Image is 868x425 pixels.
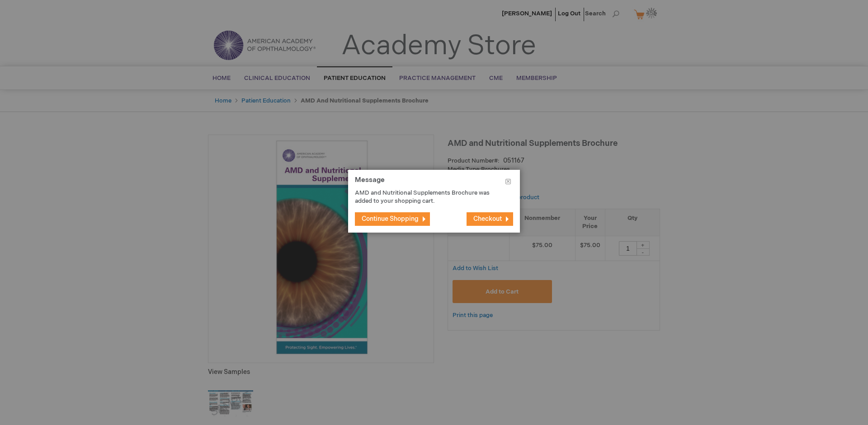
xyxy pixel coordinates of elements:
[355,177,513,189] h1: Message
[473,215,502,223] span: Checkout
[467,212,513,226] button: Checkout
[355,212,430,226] button: Continue Shopping
[355,189,500,205] p: AMD and Nutritional Supplements Brochure was added to your shopping cart.
[362,215,419,223] span: Continue Shopping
